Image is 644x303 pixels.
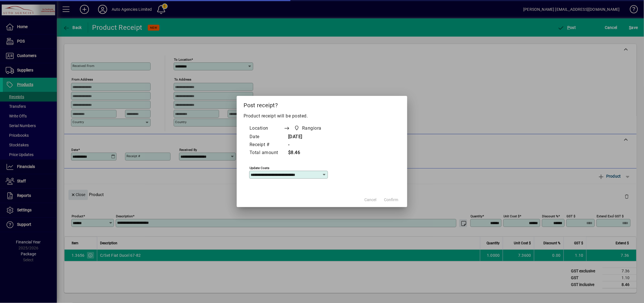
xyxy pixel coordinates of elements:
[249,133,284,141] td: Date
[284,149,332,157] td: $8.46
[302,125,321,132] span: Rangiora
[237,96,407,112] h2: Post receipt?
[250,166,269,170] mat-label: Update costs
[284,133,332,141] td: [DATE]
[249,149,284,157] td: Total amount
[284,141,332,149] td: -
[249,124,284,133] td: Location
[293,124,324,132] span: Rangiora
[244,113,400,119] p: Product receipt will be posted.
[249,141,284,149] td: Receipt #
